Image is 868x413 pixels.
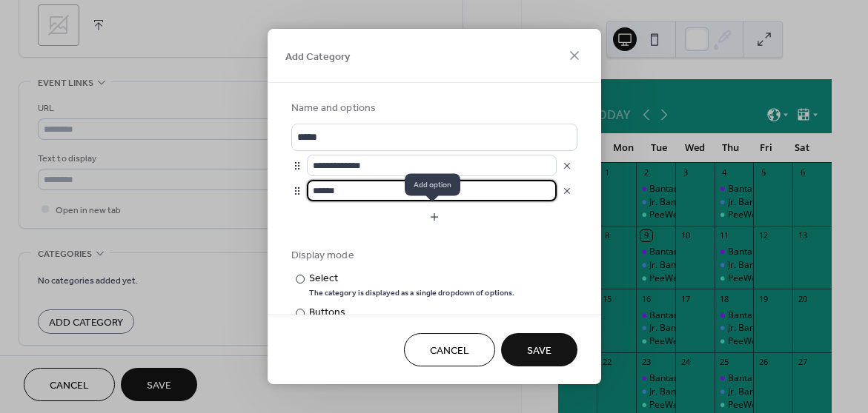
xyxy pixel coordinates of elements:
button: Save [501,333,577,366]
div: Select [309,271,512,286]
div: The category is displayed as a single dropdown of options. [309,288,515,298]
span: Cancel [430,343,469,358]
span: Save [527,343,551,358]
div: Display mode [291,248,574,263]
span: Add Category [285,49,350,64]
div: Buttons [309,305,466,320]
div: Name and options [291,101,574,116]
span: Add option [405,173,460,195]
button: Cancel [404,333,495,366]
